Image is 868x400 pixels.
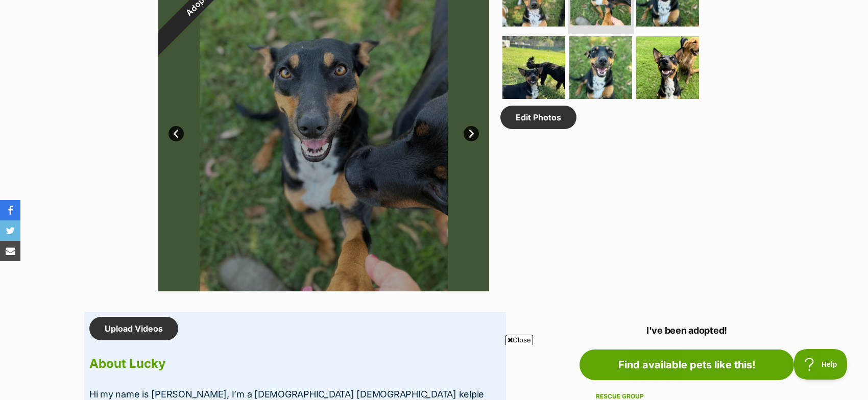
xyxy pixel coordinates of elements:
span: Close [505,335,533,345]
h2: About Lucky [89,353,501,375]
a: Next [464,126,479,141]
img: Photo of Lucky [636,36,699,99]
p: I've been adopted! [580,323,794,337]
a: Prev [168,126,184,141]
a: Edit Photos [500,106,576,129]
img: Photo of Lucky [569,36,632,99]
iframe: Advertisement [186,349,682,395]
iframe: Help Scout Beacon - Open [794,349,848,380]
a: Upload Videos [89,317,178,340]
img: Photo of Lucky [502,36,565,99]
a: Find available pets like this! [580,349,794,380]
